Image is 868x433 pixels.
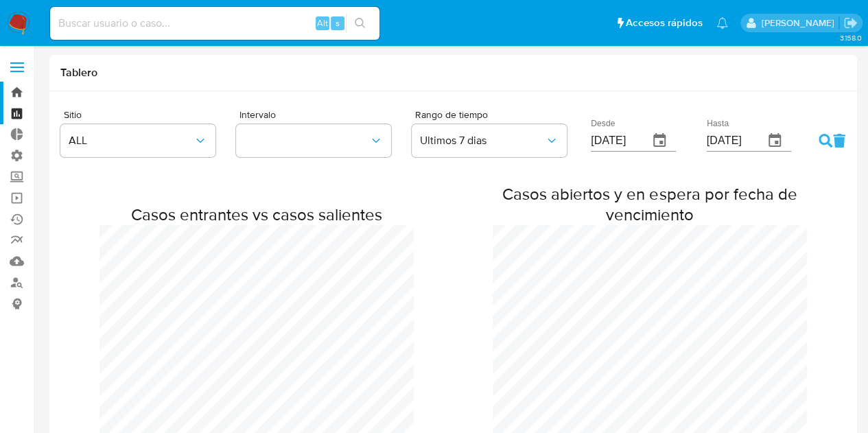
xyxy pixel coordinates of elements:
[591,120,615,128] label: Desde
[761,16,838,30] p: julian.lasala@mercadolibre.com
[843,16,858,30] a: Salir
[64,110,239,119] span: Sitio
[336,16,340,30] span: s
[346,14,374,33] button: search-icon
[69,134,193,148] span: ALL
[415,110,591,119] span: Rango de tiempo
[707,120,729,128] label: Hasta
[626,16,703,30] span: Accesos rápidos
[317,16,328,30] span: Alt
[412,124,567,157] button: Ultimos 7 dias
[716,17,728,29] a: Notificaciones
[60,66,846,80] h1: Tablero
[50,14,379,32] input: Buscar usuario o caso...
[60,124,215,157] button: ALL
[493,184,807,225] h2: Casos abiertos y en espera por fecha de vencimiento
[239,110,415,119] span: Intervalo
[420,134,545,148] span: Ultimos 7 dias
[99,204,414,225] h2: Casos entrantes vs casos salientes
